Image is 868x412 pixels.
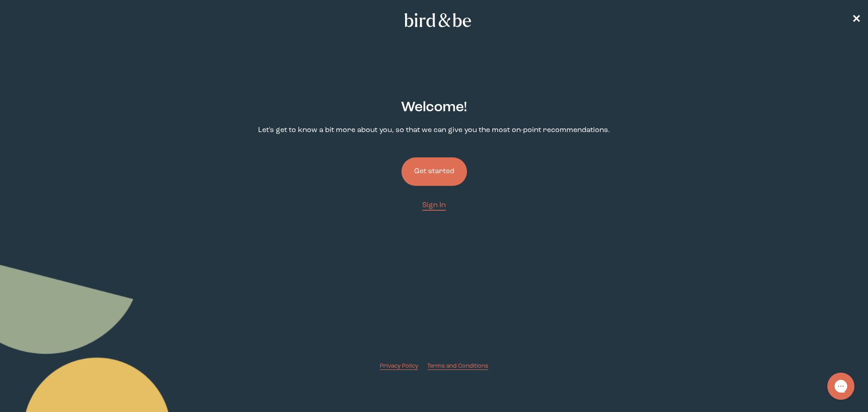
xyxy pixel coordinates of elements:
[401,157,467,186] button: Get started
[258,125,610,136] p: Let's get to know a bit more about you, so that we can give you the most on-point recommendations.
[380,362,418,370] a: Privacy Policy
[852,12,861,28] a: ✕
[401,143,467,200] a: Get started
[852,14,861,25] span: ✕
[380,363,418,369] span: Privacy Policy
[427,362,488,370] a: Terms and Conditions
[401,97,467,118] h2: Welcome !
[422,202,446,209] span: Sign In
[823,369,859,403] iframe: Gorgias live chat messenger
[427,363,488,369] span: Terms and Conditions
[422,200,446,211] a: Sign In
